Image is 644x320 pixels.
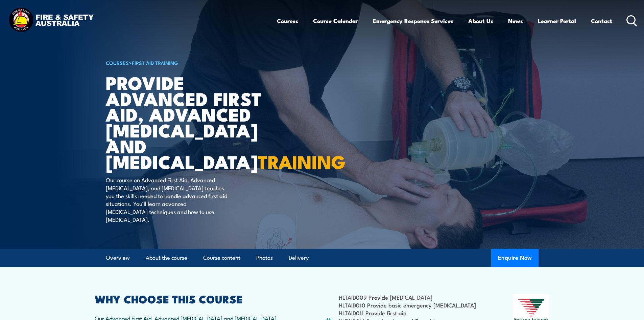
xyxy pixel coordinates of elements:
li: HLTAID010 Provide basic emergency [MEDICAL_DATA] [339,301,480,309]
h1: Provide Advanced First Aid, Advanced [MEDICAL_DATA] and [MEDICAL_DATA] [106,74,273,169]
a: About Us [468,12,493,30]
a: Course content [203,249,240,267]
button: Enquire Now [491,249,539,267]
p: Our course on Advanced First Aid, Advanced [MEDICAL_DATA], and [MEDICAL_DATA] teaches you the ski... [106,176,229,223]
a: COURSES [106,59,129,66]
a: Photos [256,249,273,267]
a: Delivery [289,249,309,267]
h6: > [106,59,273,67]
a: Emergency Response Services [373,12,453,30]
a: About the course [146,249,187,267]
li: HLTAID011 Provide first aid [339,309,480,317]
a: Overview [106,249,130,267]
a: Course Calendar [313,12,358,30]
a: First Aid Training [132,59,178,66]
a: Learner Portal [538,12,576,30]
li: HLTAID009 Provide [MEDICAL_DATA] [339,293,480,301]
a: Courses [277,12,298,30]
a: Contact [591,12,612,30]
h2: WHY CHOOSE THIS COURSE [95,294,292,303]
strong: TRAINING [258,147,345,175]
a: News [508,12,523,30]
